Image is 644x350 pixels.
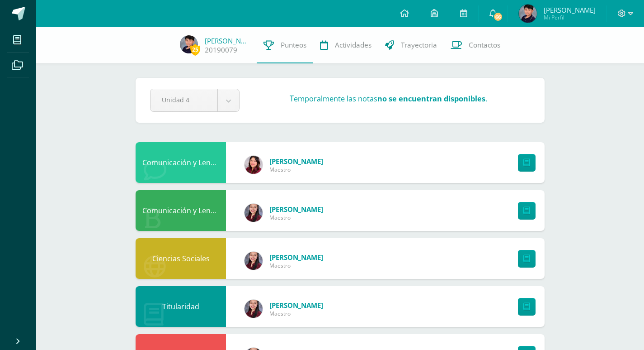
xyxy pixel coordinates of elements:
[335,40,371,50] span: Actividades
[544,5,596,14] span: [PERSON_NAME]
[401,40,437,50] span: Trayectoria
[519,5,537,23] img: 5d6c193c1e1b0470717edca348375389.png
[281,40,306,50] span: Punteos
[136,238,226,279] div: Ciencias Sociales
[136,190,226,231] div: Comunicación y Lenguaje,Idioma Español
[269,301,323,310] span: [PERSON_NAME]
[136,142,226,183] div: Comunicación y Lenguaje,Idioma Extranjero,Inglés
[136,286,226,327] div: Titularidad
[244,300,263,318] img: 5d3f87f6650fdbda4904ca6dbcf1978c.png
[378,27,444,63] a: Trayectoria
[269,166,323,173] span: Maestro
[469,40,500,50] span: Contactos
[180,35,198,53] img: 5d6c193c1e1b0470717edca348375389.png
[257,27,313,63] a: Punteos
[313,27,378,63] a: Actividades
[493,12,503,22] span: 66
[377,94,485,104] strong: no se encuentran disponibles
[269,253,323,262] span: [PERSON_NAME]
[444,27,507,63] a: Contactos
[150,89,239,111] a: Unidad 4
[190,44,200,55] span: 25
[544,14,596,21] span: Mi Perfil
[290,94,487,104] h3: Temporalmente las notas .
[269,262,323,269] span: Maestro
[205,36,250,45] a: [PERSON_NAME]
[244,204,263,222] img: 5d3f87f6650fdbda4904ca6dbcf1978c.png
[269,310,323,317] span: Maestro
[244,252,263,270] img: 5d3f87f6650fdbda4904ca6dbcf1978c.png
[205,45,237,55] a: 20190079
[269,205,323,214] span: [PERSON_NAME]
[269,214,323,221] span: Maestro
[244,156,263,174] img: c17dc0044ff73e6528ee1a0ac52c8e58.png
[162,89,206,110] span: Unidad 4
[269,157,323,166] span: [PERSON_NAME]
